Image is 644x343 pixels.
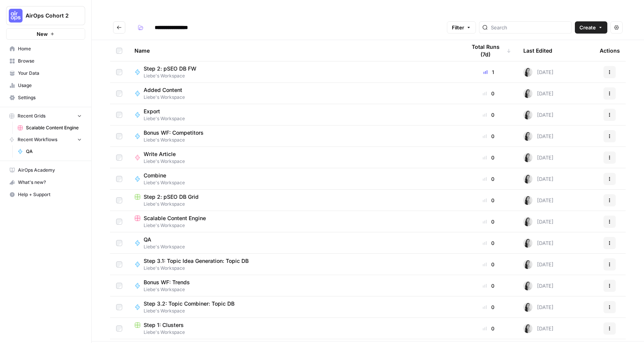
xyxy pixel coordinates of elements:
[523,260,553,269] div: [DATE]
[523,68,553,77] div: [DATE]
[523,174,553,184] div: [DATE]
[6,164,85,176] a: AirOps Academy
[18,94,82,101] span: Settings
[523,89,532,98] img: cmgjdi7fanaqxch5181icqyz2ea2
[6,67,85,79] a: Your Data
[523,132,553,141] div: [DATE]
[6,188,85,201] button: Help + Support
[523,196,532,205] img: cmgjdi7fanaqxch5181icqyz2ea2
[144,193,199,201] span: Step 2: pSEO DB Grid
[14,122,85,134] a: Scalable Content Engine
[9,9,23,23] img: AirOps Cohort 2 Logo
[523,281,553,290] div: [DATE]
[144,321,184,329] span: Step 1: Clusters
[144,86,182,94] span: Added Content
[134,222,454,229] span: Liebe's Workspace
[466,90,511,97] div: 0
[144,286,196,293] span: Liebe's Workspace
[134,329,454,336] span: Liebe's Workspace
[466,239,511,247] div: 0
[523,89,553,98] div: [DATE]
[144,158,185,165] span: Liebe's Workspace
[491,24,568,31] input: Search
[523,217,532,226] img: cmgjdi7fanaqxch5181icqyz2ea2
[523,196,553,205] div: [DATE]
[466,68,511,76] div: 1
[466,282,511,290] div: 0
[134,40,454,61] div: Name
[600,40,620,61] div: Actions
[134,150,454,165] a: Write ArticleLiebe's Workspace
[523,260,532,269] img: cmgjdi7fanaqxch5181icqyz2ea2
[523,238,532,248] img: cmgjdi7fanaqxch5181icqyz2ea2
[144,236,179,243] span: QA
[144,279,190,286] span: Bonus WF: Trends
[6,6,85,25] button: Workspace: AirOps Cohort 2
[144,243,185,250] span: Liebe's Workspace
[466,175,511,183] div: 0
[18,58,82,64] span: Browse
[579,24,596,31] span: Create
[523,153,532,162] img: cmgjdi7fanaqxch5181icqyz2ea2
[18,82,82,89] span: Usage
[26,12,72,19] span: AirOps Cohort 2
[6,43,85,55] a: Home
[144,257,249,265] span: Step 3.1: Topic Idea Generation: Topic DB
[14,145,85,158] a: QA
[144,129,204,137] span: Bonus WF: Competitors
[466,303,511,311] div: 0
[134,321,454,336] a: Step 1: ClustersLiebe's Workspace
[452,24,464,31] span: Filter
[6,177,85,188] div: What's new?
[6,92,85,104] a: Settings
[134,108,454,122] a: ExportLiebe's Workspace
[144,214,206,222] span: Scalable Content Engine
[144,300,235,308] span: Step 3.2: Topic Combiner: Topic DB
[523,281,532,290] img: cmgjdi7fanaqxch5181icqyz2ea2
[134,257,454,272] a: Step 3.1: Topic Idea Generation: Topic DBLiebe's Workspace
[523,132,532,141] img: cmgjdi7fanaqxch5181icqyz2ea2
[466,132,511,140] div: 0
[144,265,255,272] span: Liebe's Workspace
[6,55,85,67] a: Browse
[6,134,85,145] button: Recent Workflows
[134,201,454,208] span: Liebe's Workspace
[523,303,532,312] img: cmgjdi7fanaqxch5181icqyz2ea2
[134,214,454,229] a: Scalable Content EngineLiebe's Workspace
[523,40,552,61] div: Last Edited
[523,68,532,77] img: cmgjdi7fanaqxch5181icqyz2ea2
[18,70,82,77] span: Your Data
[466,111,511,119] div: 0
[523,324,532,333] img: cmgjdi7fanaqxch5181icqyz2ea2
[18,45,82,52] span: Home
[18,167,82,174] span: AirOps Academy
[134,129,454,143] a: Bonus WF: CompetitorsLiebe's Workspace
[18,191,82,198] span: Help + Support
[447,21,476,34] button: Filter
[144,150,179,158] span: Write Article
[26,148,82,155] span: QA
[144,115,185,122] span: Liebe's Workspace
[134,236,454,250] a: QALiebe's Workspace
[18,113,45,119] span: Recent Grids
[523,324,553,333] div: [DATE]
[144,65,196,72] span: Step 2: pSEO DB FW
[466,218,511,225] div: 0
[144,72,202,79] span: Liebe's Workspace
[523,110,553,119] div: [DATE]
[523,110,532,119] img: cmgjdi7fanaqxch5181icqyz2ea2
[113,21,125,34] button: Go back
[134,86,454,101] a: Added ContentLiebe's Workspace
[134,172,454,186] a: CombineLiebe's Workspace
[144,179,185,186] span: Liebe's Workspace
[144,137,210,143] span: Liebe's Workspace
[134,65,454,79] a: Step 2: pSEO DB FWLiebe's Workspace
[134,279,454,293] a: Bonus WF: TrendsLiebe's Workspace
[6,28,85,40] button: New
[466,325,511,332] div: 0
[37,30,48,38] span: New
[466,154,511,161] div: 0
[466,261,511,268] div: 0
[144,108,179,115] span: Export
[144,172,179,179] span: Combine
